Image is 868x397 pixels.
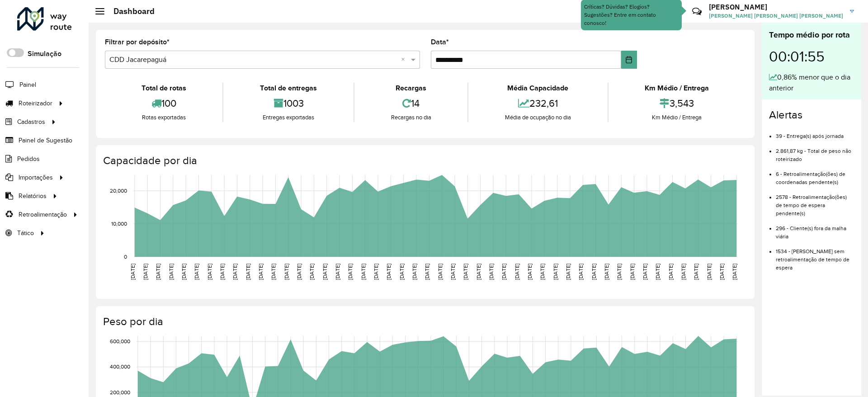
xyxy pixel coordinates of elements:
li: 296 - Cliente(s) fora da malha viária [776,217,854,241]
text: [DATE] [399,264,405,280]
text: [DATE] [168,264,174,280]
h4: Capacidade por dia [103,154,745,167]
li: 39 - Entrega(s) após jornada [776,125,854,140]
span: [PERSON_NAME] [PERSON_NAME] [PERSON_NAME] [709,12,843,20]
a: Contato Rápido [687,2,707,21]
text: [DATE] [552,264,558,280]
span: Pedidos [17,154,40,164]
span: Roteirizador [19,99,52,108]
text: [DATE] [296,264,302,280]
div: Total de entregas [226,83,351,94]
h4: Peso por dia [103,315,745,328]
span: Painel de Sugestão [19,136,72,145]
text: [DATE] [130,264,136,280]
text: 0 [124,254,127,260]
text: [DATE] [232,264,238,280]
text: [DATE] [616,264,622,280]
text: [DATE] [411,264,417,280]
div: 00:01:55 [769,41,854,72]
li: 6 - Retroalimentação(ões) de coordenadas pendente(s) [776,163,854,186]
text: [DATE] [655,264,660,280]
li: 2578 - Retroalimentação(ões) de tempo de espera pendente(s) [776,186,854,217]
text: [DATE] [693,264,699,280]
text: [DATE] [142,264,148,280]
span: Retroalimentação [19,210,67,219]
li: 2.861,87 kg - Total de peso não roteirizado [776,140,854,163]
span: Painel [19,80,36,90]
h4: Alertas [769,109,854,122]
div: Recargas [357,83,465,94]
text: [DATE] [642,264,648,280]
div: Média de ocupação no dia [471,113,605,122]
div: Km Médio / Entrega [611,83,743,94]
text: [DATE] [578,264,584,280]
span: Cadastros [17,117,45,127]
text: [DATE] [527,264,533,280]
text: [DATE] [731,264,737,280]
text: [DATE] [245,264,251,280]
div: 100 [107,94,220,113]
div: 0,86% menor que o dia anterior [769,72,854,94]
div: Km Médio / Entrega [611,113,743,122]
label: Simulação [28,48,61,59]
div: Tempo médio por rota [769,29,854,41]
text: [DATE] [629,264,635,280]
li: 1534 - [PERSON_NAME] sem retroalimentação de tempo de espera [776,241,854,272]
text: 20,000 [110,188,127,194]
text: [DATE] [155,264,161,280]
label: Data [431,37,449,47]
text: [DATE] [386,264,392,280]
label: Filtrar por depósito [105,37,170,47]
text: [DATE] [270,264,276,280]
text: [DATE] [283,264,289,280]
div: 3,543 [611,94,743,113]
span: Clear all [401,54,409,65]
text: [DATE] [514,264,520,280]
div: Entregas exportadas [226,113,351,122]
div: 1003 [226,94,351,113]
span: Tático [17,228,34,238]
text: [DATE] [181,264,187,280]
span: Relatórios [19,191,47,201]
div: Recargas no dia [357,113,465,122]
text: [DATE] [347,264,353,280]
text: 600,000 [110,338,130,344]
text: [DATE] [258,264,264,280]
div: Média Capacidade [471,83,605,94]
text: [DATE] [539,264,545,280]
text: [DATE] [591,264,597,280]
text: [DATE] [476,264,481,280]
div: Rotas exportadas [107,113,220,122]
span: Importações [19,173,53,182]
text: [DATE] [719,264,725,280]
text: 200,000 [110,389,130,395]
text: [DATE] [207,264,212,280]
text: [DATE] [437,264,443,280]
div: Total de rotas [107,83,220,94]
text: [DATE] [193,264,199,280]
h2: Dashboard [104,6,155,16]
text: [DATE] [680,264,686,280]
h3: [PERSON_NAME] [709,3,843,11]
text: [DATE] [309,264,315,280]
text: [DATE] [219,264,225,280]
text: 10,000 [111,221,127,227]
div: 14 [357,94,465,113]
text: [DATE] [335,264,340,280]
text: [DATE] [424,264,430,280]
text: [DATE] [604,264,609,280]
text: [DATE] [373,264,379,280]
text: [DATE] [488,264,494,280]
text: [DATE] [668,264,674,280]
button: Choose Date [621,51,637,69]
text: [DATE] [565,264,571,280]
text: [DATE] [462,264,468,280]
text: [DATE] [360,264,366,280]
text: [DATE] [706,264,712,280]
text: [DATE] [501,264,507,280]
div: 232,61 [471,94,605,113]
text: 400,000 [110,364,130,370]
text: [DATE] [322,264,328,280]
text: [DATE] [450,264,456,280]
